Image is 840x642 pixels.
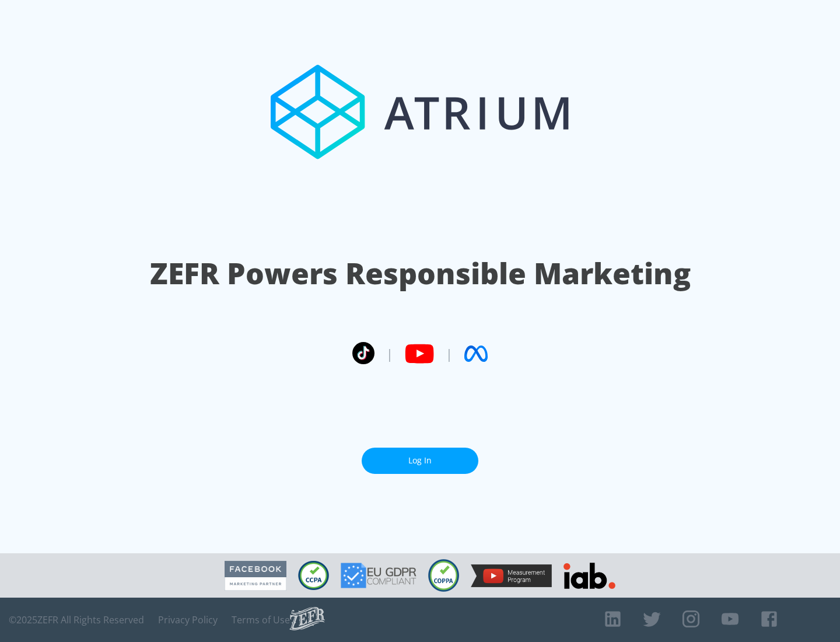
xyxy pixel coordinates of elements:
a: Terms of Use [232,614,290,626]
a: Log In [362,448,478,474]
a: Privacy Policy [158,614,218,626]
span: | [386,345,393,362]
img: YouTube Measurement Program [471,564,552,587]
img: GDPR Compliant [341,563,416,588]
span: | [446,345,453,362]
span: © 2025 ZEFR All Rights Reserved [9,614,144,626]
img: CCPA Compliant [298,561,329,590]
img: COPPA Compliant [428,559,459,592]
h1: ZEFR Powers Responsible Marketing [150,253,691,294]
img: IAB [563,563,615,589]
img: Facebook Marketing Partner [225,561,286,591]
